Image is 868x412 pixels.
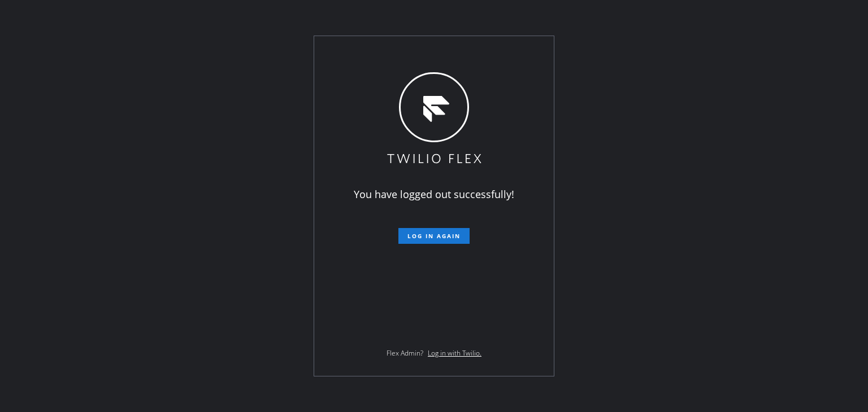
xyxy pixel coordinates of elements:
[398,228,470,244] button: Log in again
[354,187,514,201] span: You have logged out successfully!
[387,348,423,358] span: Flex Admin?
[407,232,461,240] span: Log in again
[428,348,481,358] a: Log in with Twilio.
